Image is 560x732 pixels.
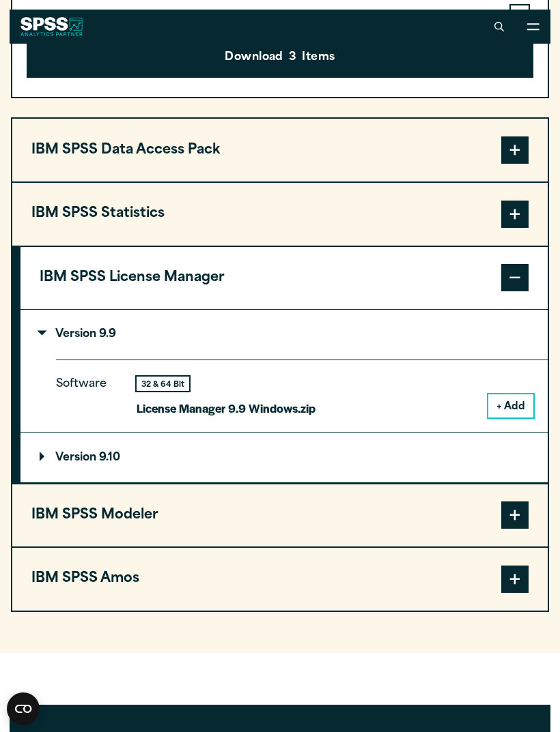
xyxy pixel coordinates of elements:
[7,692,40,725] button: Open CMP widget
[20,17,83,36] img: SPSS White Logo
[289,49,296,67] span: 3
[488,394,533,418] button: + Add
[137,398,316,418] p: License Manager 9.9 Windows.zip
[56,375,117,407] p: Software
[20,309,548,483] div: IBM SPSS License Manager
[40,329,116,340] p: Version 9.9
[7,692,40,725] svg: CookieBot Widget Icon
[12,484,548,547] button: IBM SPSS Modeler
[12,183,548,246] button: IBM SPSS Statistics
[20,247,548,310] button: IBM SPSS License Manager
[7,692,40,725] div: CookieBot Widget Contents
[40,452,120,463] p: Version 9.10
[12,548,548,611] button: IBM SPSS Amos
[27,35,533,78] button: Download3Items
[20,310,548,359] summary: Version 9.9
[12,119,548,181] button: IBM SPSS Data Access Pack
[137,377,189,391] div: 32 & 64 Bit
[20,433,548,482] summary: Version 9.10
